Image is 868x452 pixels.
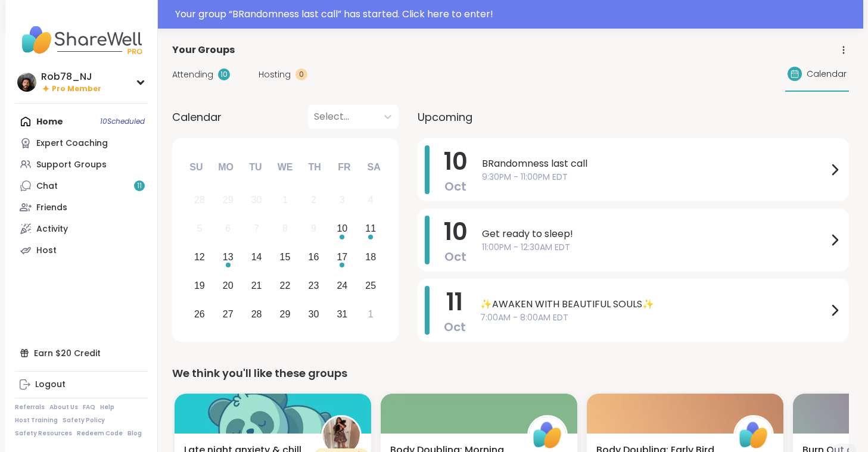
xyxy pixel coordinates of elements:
[480,311,827,324] span: 7:00AM - 8:00AM EDT
[49,403,78,412] a: About Us
[280,278,291,294] div: 22
[15,374,148,395] a: Logout
[36,202,67,214] div: Friends
[36,159,107,171] div: Support Groups
[282,220,288,236] div: 8
[15,175,148,197] a: Chat11
[368,306,374,322] div: 1
[444,215,468,248] span: 10
[215,301,241,327] div: Choose Monday, October 27th, 2025
[272,301,298,327] div: Choose Wednesday, October 29th, 2025
[329,245,355,270] div: Choose Friday, October 17th, 2025
[282,192,288,208] div: 1
[807,68,847,80] span: Calendar
[15,19,148,61] img: ShareWell Nav Logo
[365,220,376,236] div: 11
[244,273,269,298] div: Choose Tuesday, October 21st, 2025
[444,178,466,195] span: Oct
[329,301,355,327] div: Choose Friday, October 31st, 2025
[63,416,105,425] a: Safety Policy
[309,278,319,294] div: 23
[194,249,205,265] div: 12
[194,192,205,208] div: 28
[272,245,298,270] div: Choose Wednesday, October 15th, 2025
[365,278,376,294] div: 25
[187,216,213,242] div: Not available Sunday, October 5th, 2025
[309,306,319,322] div: 30
[259,68,291,81] span: Hosting
[172,43,235,57] span: Your Groups
[52,84,101,94] span: Pro Member
[175,7,856,21] div: Your group “ BRandomness last call ” has started. Click here to enter!
[36,138,108,149] div: Expert Coaching
[311,220,316,236] div: 9
[100,403,114,412] a: Help
[446,285,463,319] span: 11
[301,273,326,298] div: Choose Thursday, October 23rd, 2025
[329,273,355,298] div: Choose Friday, October 24th, 2025
[251,249,262,265] div: 14
[301,245,326,270] div: Choose Thursday, October 16th, 2025
[187,273,213,298] div: Choose Sunday, October 19th, 2025
[309,249,319,265] div: 16
[36,223,68,235] div: Activity
[272,154,298,180] div: We
[223,278,234,294] div: 20
[444,319,466,335] span: Oct
[36,245,57,257] div: Host
[251,192,262,208] div: 30
[482,157,827,171] span: BRandomness last call
[340,192,345,208] div: 3
[187,188,213,213] div: Not available Sunday, September 28th, 2025
[172,365,849,382] div: We think you'll like these groups
[215,216,241,242] div: Not available Monday, October 6th, 2025
[15,132,148,154] a: Expert Coaching
[36,180,58,192] div: Chat
[194,278,205,294] div: 19
[301,301,326,327] div: Choose Thursday, October 30th, 2025
[329,188,355,213] div: Not available Friday, October 3rd, 2025
[244,301,269,327] div: Choose Tuesday, October 28th, 2025
[15,197,148,218] a: Friends
[480,297,827,311] span: ✨AWAKEN WITH BEAUTIFUL SOULS✨
[77,429,123,438] a: Redeem Code
[358,188,384,213] div: Not available Saturday, October 4th, 2025
[223,306,234,322] div: 27
[218,68,230,80] div: 10
[187,245,213,270] div: Choose Sunday, October 12th, 2025
[41,70,101,83] div: Rob78_NJ
[337,220,347,236] div: 10
[215,273,241,298] div: Choose Monday, October 20th, 2025
[242,154,269,180] div: Tu
[15,218,148,239] a: Activity
[15,154,148,175] a: Support Groups
[215,188,241,213] div: Not available Monday, September 29th, 2025
[482,171,827,183] span: 9:30PM - 11:00PM EDT
[360,154,387,180] div: Sa
[127,429,142,438] a: Blog
[254,220,259,236] div: 7
[15,239,148,261] a: Host
[331,154,357,180] div: Fr
[272,273,298,298] div: Choose Wednesday, October 22nd, 2025
[301,154,328,180] div: Th
[251,278,262,294] div: 21
[15,429,72,438] a: Safety Resources
[83,403,95,412] a: FAQ
[244,216,269,242] div: Not available Tuesday, October 7th, 2025
[295,68,307,80] div: 0
[482,227,827,241] span: Get ready to sleep!
[329,216,355,242] div: Choose Friday, October 10th, 2025
[183,154,209,180] div: Su
[301,216,326,242] div: Not available Thursday, October 9th, 2025
[272,216,298,242] div: Not available Wednesday, October 8th, 2025
[444,145,468,178] span: 10
[311,192,316,208] div: 2
[244,188,269,213] div: Not available Tuesday, September 30th, 2025
[301,188,326,213] div: Not available Thursday, October 2nd, 2025
[337,249,347,265] div: 17
[337,278,347,294] div: 24
[280,306,291,322] div: 29
[358,301,384,327] div: Choose Saturday, November 1st, 2025
[197,220,202,236] div: 5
